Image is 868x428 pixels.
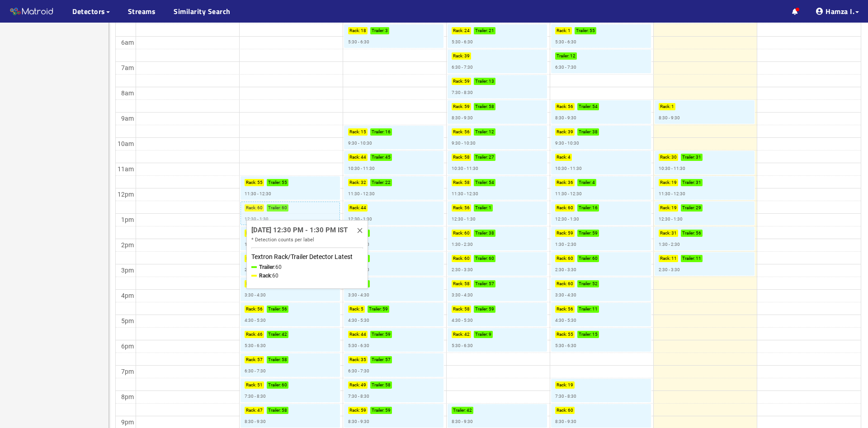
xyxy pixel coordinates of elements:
p: 5:30 - 6:30 [452,342,473,349]
p: 44 [361,154,366,161]
p: Rack : [349,356,360,363]
p: 9:30 - 10:30 [348,140,372,147]
p: 8:30 - 9:30 [452,418,473,425]
p: Rack : [557,103,567,110]
p: Trailer : [372,128,384,136]
p: 59 [464,103,470,110]
p: Rack : [349,331,360,338]
p: 6:30 - 7:30 [245,367,266,375]
p: 5:30 - 6:30 [555,342,576,349]
p: Rack : [246,204,256,212]
p: Trailer : [579,306,591,313]
p: Rack : [660,255,670,262]
p: 10:30 - 11:30 [555,165,582,172]
p: Rack : [557,280,567,287]
p: Trailer : [475,27,488,34]
p: Trailer : [372,27,384,34]
p: 7:30 - 8:30 [348,393,369,400]
p: 9:30 - 10:30 [555,140,579,147]
div: [DATE] 12:30 PM - 1:30 PM IST [251,225,348,236]
p: Rack : [557,255,567,262]
p: 8:30 - 9:30 [555,114,576,122]
p: 58 [464,280,470,287]
p: 42 [282,331,287,338]
p: 42 [467,407,472,414]
p: 4 [592,179,595,186]
p: 12 [570,52,576,60]
p: 3:30 - 4:30 [348,292,369,299]
p: 58 [282,407,287,414]
p: 4:30 - 5:30 [348,317,369,324]
a: Similarity Search [174,6,231,17]
p: Trailer : [475,179,488,186]
p: 60 [464,255,470,262]
p: 39 [568,128,573,136]
p: 13 [489,78,494,85]
p: 12:30 - 1:30 [245,216,269,223]
p: 57 [257,356,263,363]
p: 59 [382,306,388,313]
strong: Rack [259,272,271,280]
p: 55 [568,331,573,338]
p: 7:30 - 8:30 [555,393,576,400]
p: 21 [489,27,494,34]
div: 9pm [119,417,136,427]
p: 35 [361,356,366,363]
p: 55 [590,27,595,34]
div: 3pm [119,265,136,275]
p: Rack : [453,128,463,136]
p: 59 [568,230,573,237]
img: Matroid logo [9,5,54,19]
p: 55 [282,179,287,186]
p: Rack : [660,179,670,186]
p: Trailer : [579,128,591,136]
p: Trailer : [372,356,384,363]
p: Trailer : [372,179,384,186]
p: 59 [385,331,391,338]
p: 15 [361,128,366,136]
p: 49 [361,381,366,389]
p: 31 [671,230,677,237]
p: 60 [489,255,494,262]
p: 4 [568,154,571,161]
p: Rack : [453,179,463,186]
p: 15 [592,331,598,338]
p: Trailer : [579,179,591,186]
p: 6:30 - 7:30 [452,64,473,71]
p: Trailer : [579,204,591,212]
p: 12 [489,128,494,136]
p: 2:30 - 3:30 [555,266,576,273]
p: Trailer : [682,179,695,186]
p: 58 [385,381,391,389]
p: Rack : [557,331,567,338]
p: Rack : [349,306,360,313]
div: 9am [119,113,136,123]
p: 11 [696,255,701,262]
p: Rack : [349,128,360,136]
p: 54 [592,103,598,110]
p: 1:30 - 2:30 [452,241,473,248]
p: Rack : [246,179,256,186]
p: Trailer : [372,407,384,414]
p: Rack : [453,280,463,287]
p: Rack : [349,407,360,414]
p: 58 [464,306,470,313]
p: 60 [282,204,287,212]
p: 11:30 - 12:30 [555,190,582,198]
div: 7pm [119,367,136,376]
p: Trailer : [369,306,382,313]
p: Rack : [453,103,463,110]
p: 10:30 - 11:30 [452,165,478,172]
p: Rack : [246,230,256,237]
p: Rack : [453,255,463,262]
p: Trailer : [557,52,569,60]
p: 3:30 - 4:30 [452,292,473,299]
p: 58 [464,154,470,161]
p: Rack : [557,230,567,237]
p: 47 [257,407,263,414]
p: 16 [592,204,598,212]
p: 11 [592,306,598,313]
p: Trailer : [268,407,281,414]
p: 1:30 - 2:30 [555,241,576,248]
p: 11:30 - 12:30 [659,190,685,198]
